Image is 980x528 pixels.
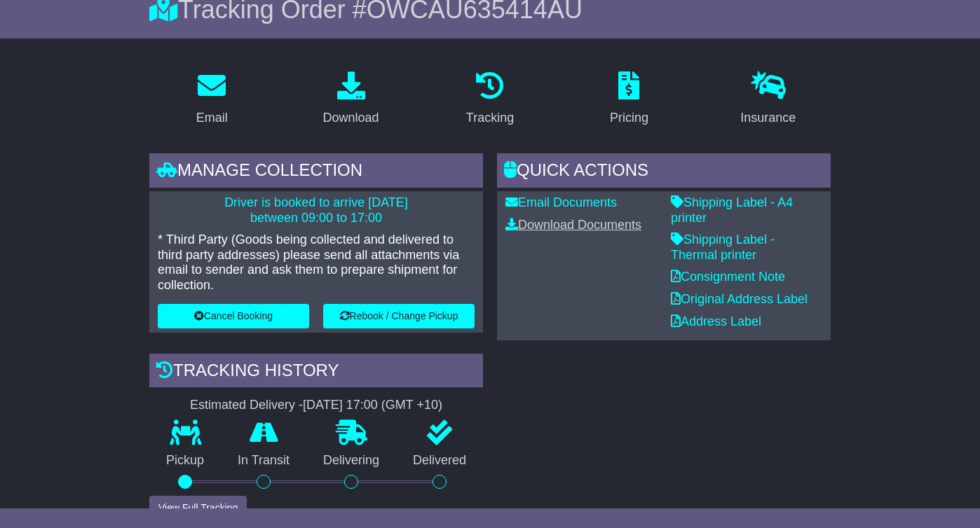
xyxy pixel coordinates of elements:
p: Delivering [306,453,396,468]
div: Pricing [610,109,648,127]
div: Insurance [740,109,796,127]
a: Original Address Label [671,292,808,306]
a: Shipping Label - A4 printer [671,195,793,225]
div: Download [323,109,379,127]
a: Email [187,67,237,132]
a: Download [314,67,388,132]
a: Pricing [601,67,658,132]
div: Tracking [466,109,514,127]
div: [DATE] 17:00 (GMT +10) [303,398,442,413]
div: Quick Actions [497,153,831,191]
p: Pickup [149,453,221,468]
div: Email [196,109,228,127]
p: Driver is booked to arrive [DATE] between 09:00 to 17:00 [158,195,475,225]
a: Address Label [671,314,761,328]
p: In Transit [221,453,306,468]
a: Email Documents [505,195,617,209]
button: Cancel Booking [158,304,309,328]
a: Tracking [457,67,523,132]
p: Delivered [396,453,483,468]
a: Shipping Label - Thermal printer [671,232,775,262]
div: Manage collection [149,153,483,191]
button: View Full Tracking [149,496,247,520]
button: Rebook / Change Pickup [323,304,475,328]
div: Tracking history [149,354,483,391]
p: * Third Party (Goods being collected and delivered to third party addresses) please send all atta... [158,232,475,293]
div: Estimated Delivery - [149,398,483,413]
a: Insurance [731,67,805,132]
a: Consignment Note [671,270,785,284]
a: Download Documents [505,218,641,232]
